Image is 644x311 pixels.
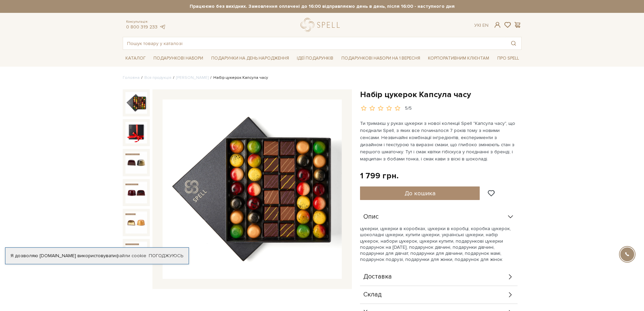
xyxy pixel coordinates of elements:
[123,53,148,64] a: Каталог
[209,53,292,64] a: Подарунки на День народження
[149,253,183,259] a: Погоджуюсь
[176,75,209,80] a: [PERSON_NAME]
[425,52,492,64] a: Корпоративним клієнтам
[123,75,140,80] a: Головна
[151,53,206,64] a: Подарункові набори
[125,152,147,173] img: Набір цукерок Капсула часу
[116,253,146,259] a: файли cookie
[126,24,158,30] a: 0 800 319 233
[360,120,519,162] p: Ти тримаєш у руках цукерки з нової колекції Spell "Капсула часу", що поєднали Spell, з яких все п...
[363,292,382,298] span: Склад
[301,18,343,32] a: logo
[125,92,147,114] img: Набір цукерок Капсула часу
[495,53,522,64] a: Про Spell
[126,20,166,24] span: Консультація:
[482,22,488,28] a: En
[159,24,166,30] a: telegram
[363,214,379,220] span: Опис
[123,3,522,9] strong: Працюємо без вихідних. Замовлення оплачені до 16:00 відправляємо день в день, після 16:00 - насту...
[506,37,521,49] button: Пошук товару у каталозі
[339,52,423,64] a: Подарункові набори на 1 Вересня
[360,171,399,181] div: 1 799 грн.
[360,186,480,200] button: До кошика
[209,75,268,81] li: Набір цукерок Капсула часу
[405,190,435,197] span: До кошика
[163,99,342,279] img: Набір цукерок Капсула часу
[474,22,488,28] div: Ук
[480,22,481,28] span: |
[123,37,506,49] input: Пошук товару у каталозі
[294,53,336,64] a: Ідеї подарунків
[125,122,147,143] img: Набір цукерок Капсула часу
[360,89,522,100] h1: Набір цукерок Капсула часу
[405,105,412,112] div: 5/5
[125,242,147,263] img: Набір цукерок Капсула часу
[125,182,147,203] img: Набір цукерок Капсула часу
[360,226,518,263] p: цукерки, цукерки в коробках, цукерки в коробці, коробка цукерок, шоколадні цукерки, купити цукерк...
[125,212,147,233] img: Набір цукерок Капсула часу
[144,75,171,80] a: Вся продукція
[5,253,189,259] div: Я дозволяю [DOMAIN_NAME] використовувати
[363,274,392,280] span: Доставка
